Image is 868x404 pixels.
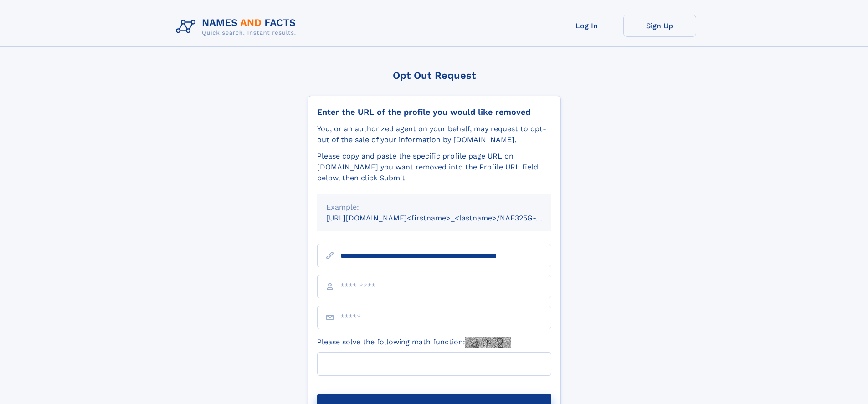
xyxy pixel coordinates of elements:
div: Example: [326,202,542,213]
img: Logo Names and Facts [172,15,303,39]
div: Please copy and paste the specific profile page URL on [DOMAIN_NAME] you want removed into the Pr... [317,151,551,184]
small: [URL][DOMAIN_NAME]<firstname>_<lastname>/NAF325G-xxxxxxxx [326,214,569,222]
label: Please solve the following math function: [317,337,511,348]
a: Log In [550,15,623,37]
a: Sign Up [623,15,696,37]
div: Enter the URL of the profile you would like removed [317,107,551,117]
div: You, or an authorized agent on your behalf, may request to opt-out of the sale of your informatio... [317,123,551,145]
div: Opt Out Request [308,70,561,81]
